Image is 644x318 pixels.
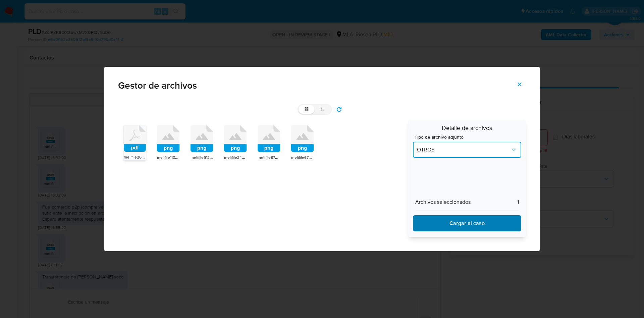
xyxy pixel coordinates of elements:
span: melifile6123197372887863302.png [191,154,253,161]
button: refresh [332,104,346,115]
button: Cerrar [508,76,531,92]
span: Archivos seleccionados [415,199,471,206]
div: pngmelifile1105636666959104975.png [157,125,180,161]
span: Detalle de archivos [413,124,521,135]
span: 1 [517,199,519,206]
div: pngmelifile6123197372887863302.png [191,125,213,161]
span: melifile6721626753930114091.png [291,154,352,161]
div: pdfmelifile2620399364931765402.pdf [123,125,146,161]
span: Tipo de archivo adjunto [415,135,523,139]
div: pngmelifile6721626753930114091.png [291,125,314,161]
span: Gestor de archivos [118,81,526,90]
span: OTROS [417,146,511,153]
span: melifile1105636666959104975.png [157,154,219,161]
span: melifile2620399364931765402.pdf [124,153,187,160]
button: Descargar [413,215,521,231]
span: melifile8767577147433986524.png [258,154,321,161]
div: pngmelifile8767577147433986524.png [258,125,280,161]
div: pngmelifile2477804334474327914.png [224,125,247,161]
span: melifile2477804334474327914.png [224,154,287,161]
button: document types [413,142,521,158]
span: Cargar al caso [422,216,513,231]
